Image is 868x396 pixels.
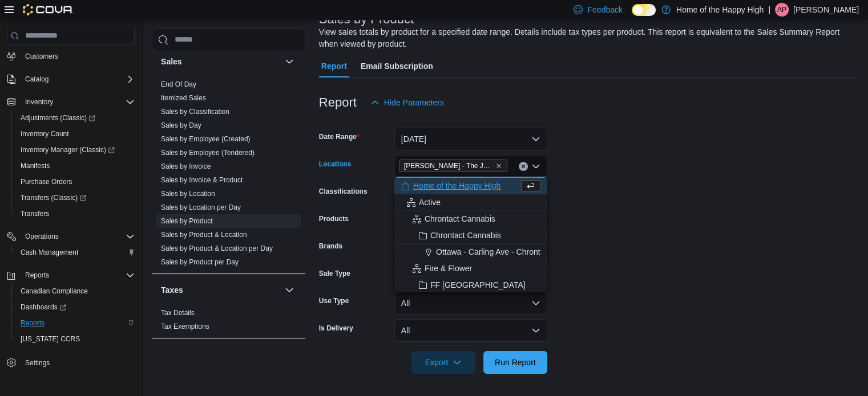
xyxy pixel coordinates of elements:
[793,3,859,17] p: [PERSON_NAME]
[430,279,526,291] span: FF [GEOGRAPHIC_DATA]
[394,277,547,293] button: FF [GEOGRAPHIC_DATA]
[161,162,211,171] span: Sales by Invoice
[319,296,349,305] label: Use Type
[16,175,77,189] a: Purchase Orders
[161,121,201,130] span: Sales by Day
[161,217,213,225] a: Sales by Product
[21,209,49,218] span: Transfers
[321,55,347,77] span: Report
[21,319,45,328] span: Reports
[2,71,139,87] button: Catalog
[16,300,135,314] span: Dashboards
[161,244,273,252] a: Sales by Product & Location per Day
[430,230,501,241] span: Chrontact Cannabis
[21,95,58,109] button: Inventory
[418,351,469,374] span: Export
[2,267,139,283] button: Reports
[161,80,196,88] a: End Of Day
[161,94,206,102] a: Itemized Sales
[161,93,206,103] span: Itemized Sales
[394,319,547,342] button: All
[319,214,349,223] label: Products
[21,177,72,186] span: Purchase Orders
[483,351,547,374] button: Run Report
[21,355,135,369] span: Settings
[11,244,139,260] button: Cash Management
[319,324,353,333] label: Is Delivery
[282,283,296,297] button: Taxes
[319,242,342,251] label: Brands
[436,246,587,258] span: Ottawa - Carling Ave - Chrontact Cannabis
[2,228,139,244] button: Operations
[16,175,135,189] span: Purchase Orders
[419,197,441,208] span: Active
[16,316,49,330] a: Reports
[21,72,135,86] span: Catalog
[531,162,540,171] button: Close list of options
[425,213,495,224] span: Chrontact Cannabis
[16,159,54,173] a: Manifests
[21,268,54,282] button: Reports
[519,162,528,171] button: Clear input
[394,211,547,227] button: Chrontact Cannabis
[16,207,54,221] a: Transfers
[21,50,63,63] a: Customers
[21,356,54,370] a: Settings
[399,160,507,172] span: Regina - Victoria - The Joint
[161,108,229,116] a: Sales by Classification
[25,52,58,61] span: Customers
[16,127,74,141] a: Inventory Count
[161,308,195,317] span: Tax Details
[161,284,183,296] h3: Taxes
[161,148,255,157] span: Sales by Employee (Tendered)
[25,232,59,241] span: Operations
[161,107,229,116] span: Sales by Classification
[495,357,536,368] span: Run Report
[16,191,135,205] span: Transfers (Classic)
[161,134,251,144] span: Sales by Employee (Created)
[2,48,139,64] button: Customers
[768,3,770,17] p: |
[161,284,280,296] button: Taxes
[394,227,547,244] button: Chrontact Cannabis
[394,128,547,150] button: [DATE]
[319,132,360,141] label: Date Range
[161,175,243,185] span: Sales by Invoice & Product
[394,194,547,211] button: Active
[161,203,241,211] a: Sales by Location per Day
[16,332,135,346] span: Washington CCRS
[161,149,255,157] a: Sales by Employee (Tendered)
[25,271,49,280] span: Reports
[16,111,135,125] span: Adjustments (Classic)
[161,322,209,331] span: Tax Exemptions
[21,49,135,63] span: Customers
[21,287,88,296] span: Canadian Compliance
[319,269,350,278] label: Sale Type
[11,142,139,158] a: Inventory Manager (Classic)
[161,162,211,170] a: Sales by Invoice
[394,244,547,260] button: Ottawa - Carling Ave - Chrontact Cannabis
[11,315,139,331] button: Reports
[16,332,84,346] a: [US_STATE] CCRS
[361,55,433,77] span: Email Subscription
[16,316,135,330] span: Reports
[161,322,209,330] a: Tax Exemptions
[384,97,444,108] span: Hide Parameters
[777,3,786,17] span: AP
[16,127,135,141] span: Inventory Count
[21,95,135,109] span: Inventory
[16,246,83,259] a: Cash Management
[16,159,135,173] span: Manifests
[161,190,215,198] a: Sales by Location
[319,160,352,169] label: Locations
[25,97,53,107] span: Inventory
[21,145,115,154] span: Inventory Manager (Classic)
[21,129,69,138] span: Inventory Count
[632,16,632,17] span: Dark Mode
[161,258,239,266] a: Sales by Product per Day
[16,284,92,298] a: Canadian Compliance
[23,4,74,15] img: Cova
[319,26,853,50] div: View sales totals by product for a specified date range. Details include tax types per product. T...
[16,246,135,259] span: Cash Management
[161,135,251,143] a: Sales by Employee (Created)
